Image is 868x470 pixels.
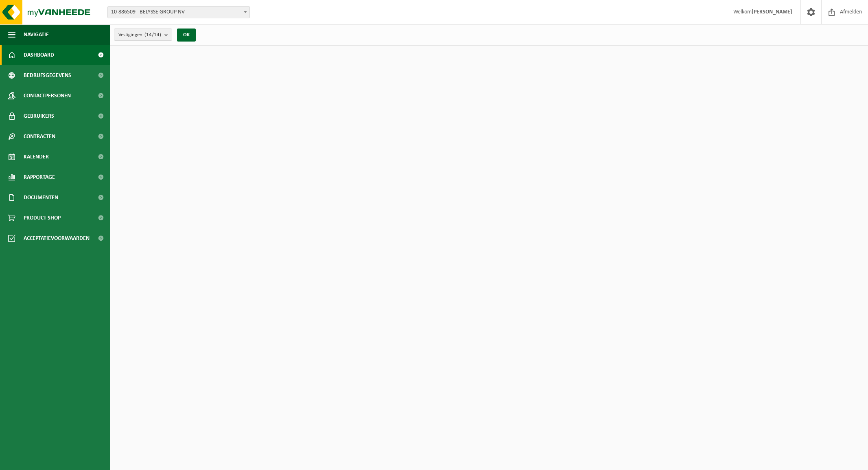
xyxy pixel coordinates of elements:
span: Vestigingen [118,29,161,41]
span: Bedrijfsgegevens [24,65,71,86]
button: OK [177,29,196,42]
span: Documenten [24,187,58,208]
span: Acceptatievoorwaarden [24,228,90,248]
span: Kalender [24,147,49,167]
span: Gebruikers [24,106,54,126]
span: Dashboard [24,45,54,65]
button: Vestigingen(14/14) [114,29,172,41]
count: (14/14) [144,32,161,37]
strong: [PERSON_NAME] [752,9,792,15]
span: 10-886509 - BELYSSE GROUP NV [107,6,250,18]
span: 10-886509 - BELYSSE GROUP NV [108,7,249,18]
span: Contactpersonen [24,86,71,106]
span: Navigatie [24,24,49,45]
span: Product Shop [24,208,61,228]
span: Rapportage [24,167,55,187]
span: Contracten [24,126,55,147]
